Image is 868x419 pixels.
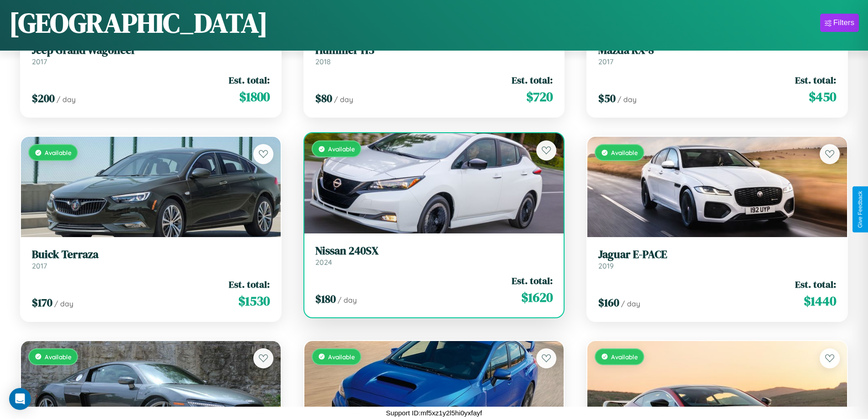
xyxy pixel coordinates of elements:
[598,295,619,310] span: $ 160
[32,44,270,57] h3: Jeep Grand Wagoneer
[820,14,859,32] button: Filters
[598,248,836,261] h3: Jaguar E-PACE
[45,149,72,156] span: Available
[526,88,553,106] span: $ 720
[611,149,638,156] span: Available
[338,295,357,305] span: / day
[795,73,836,87] span: Est. total:
[598,248,836,270] a: Jaguar E-PACE2019
[315,44,553,57] h3: Hummer H3
[32,248,270,270] a: Buick Terraza2017
[32,261,47,270] span: 2017
[56,95,76,104] span: / day
[45,353,72,361] span: Available
[334,95,353,104] span: / day
[512,274,553,287] span: Est. total:
[328,145,355,153] span: Available
[32,295,52,310] span: $ 170
[512,73,553,87] span: Est. total:
[611,353,638,361] span: Available
[239,88,270,106] span: $ 1800
[315,244,553,267] a: Nissan 240SX2024
[598,91,616,106] span: $ 50
[598,44,836,57] h3: Mazda RX-8
[833,18,854,27] div: Filters
[795,278,836,291] span: Est. total:
[315,91,332,106] span: $ 80
[328,353,355,361] span: Available
[315,244,553,258] h3: Nissan 240SX
[315,44,553,66] a: Hummer H32018
[857,191,863,228] div: Give Feedback
[315,57,331,66] span: 2018
[386,407,482,419] p: Support ID: mf5xz1y2l5hi0yxfayf
[32,44,270,66] a: Jeep Grand Wagoneer2017
[804,292,836,310] span: $ 1440
[54,299,73,308] span: / day
[598,57,613,66] span: 2017
[617,95,637,104] span: / day
[229,73,270,87] span: Est. total:
[315,291,336,306] span: $ 180
[32,57,47,66] span: 2017
[32,91,55,106] span: $ 200
[598,44,836,66] a: Mazda RX-82017
[238,292,270,310] span: $ 1530
[521,288,553,306] span: $ 1620
[315,258,332,267] span: 2024
[9,388,31,410] div: Open Intercom Messenger
[32,248,270,261] h3: Buick Terraza
[809,88,836,106] span: $ 450
[9,4,268,41] h1: [GEOGRAPHIC_DATA]
[621,299,640,308] span: / day
[229,278,270,291] span: Est. total:
[598,261,614,270] span: 2019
